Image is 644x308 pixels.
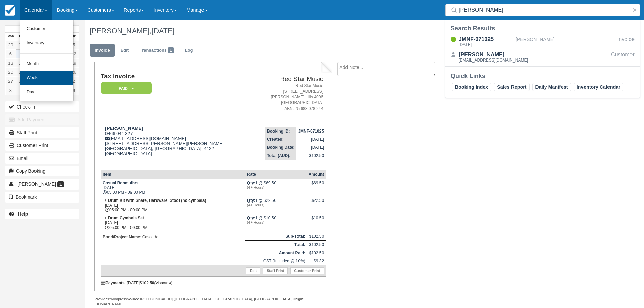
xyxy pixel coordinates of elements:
a: 3 [5,86,16,95]
a: Help [5,209,79,219]
a: Edit [116,44,134,57]
a: Invoice [90,44,115,57]
a: 7 [16,49,26,58]
th: Sun [69,33,79,40]
strong: Qty [247,198,255,203]
img: checkfront-main-nav-mini-logo.png [5,5,15,16]
em: (4+ Hours) [247,185,305,189]
strong: Provider: [94,297,110,301]
td: 1 @ $69.50 [245,179,307,196]
div: [PERSON_NAME] [459,51,528,59]
strong: Qty [247,216,255,220]
span: [DATE] [151,27,174,35]
p: : Cascade [103,234,243,240]
div: [DATE] [459,43,513,47]
td: $102.50 [307,249,326,257]
strong: Drum Cymbals Set [108,216,144,220]
a: 12 [69,49,79,58]
strong: [PERSON_NAME] [105,126,143,131]
strong: Drum Kit with Snare, Hardware, Stool (no cymbals) [108,198,206,203]
input: Search ( / ) [459,4,629,16]
div: Quick Links [451,72,635,80]
a: 30 [16,40,26,49]
a: Customer Print [290,267,324,274]
span: 1 [57,181,64,187]
a: Staff Print [5,127,79,138]
strong: Source IP: [127,297,145,301]
div: Customer [611,51,635,64]
strong: Payments [101,281,125,285]
th: Amount [307,170,326,179]
th: Total (AUD): [265,151,296,160]
div: JMNF-071025 [459,35,513,43]
a: Log [180,44,198,57]
a: 9 [69,86,79,95]
th: Mon [5,33,16,40]
a: 26 [69,68,79,77]
a: 29 [5,40,16,49]
a: 13 [5,58,16,68]
div: [PERSON_NAME] [516,35,615,48]
div: Search Results [451,24,635,32]
th: Booking Date: [265,143,296,151]
button: Email [5,153,79,164]
span: 1 [168,47,174,53]
strong: Casual Room 4hrs [103,181,138,185]
strong: Band/Project Name [103,235,140,239]
div: : [DATE] (visa ) [101,281,326,285]
a: [PERSON_NAME] 1 [5,179,79,189]
td: 1 @ $22.50 [245,196,307,214]
a: JMNF-071025[DATE][PERSON_NAME]Invoice [445,35,640,48]
a: 6 [5,49,16,58]
td: 1 @ $10.50 [245,214,307,232]
a: Day [20,85,73,99]
a: 27 [5,77,16,86]
button: Check-in [5,101,79,112]
em: (4+ Hours) [247,220,305,224]
a: 28 [16,77,26,86]
td: $102.50 [307,240,326,249]
th: Rate [245,170,307,179]
div: 0466 044 327 [EMAIL_ADDRESS][DOMAIN_NAME] [STREET_ADDRESS][PERSON_NAME][PERSON_NAME] [GEOGRAPHIC_... [101,126,252,165]
a: 4 [16,86,26,95]
td: [DATE] [296,143,326,151]
strong: $102.50 [140,281,154,285]
a: Week [20,71,73,85]
a: 19 [69,58,79,68]
strong: Qty [247,181,255,185]
a: Staff Print [263,267,288,274]
a: Paid [101,82,149,94]
td: $102.50 [296,151,326,160]
th: Booking ID: [265,127,296,135]
a: Edit [246,267,260,274]
small: 8014 [163,281,171,285]
div: $69.50 [309,181,324,191]
b: Help [18,211,28,217]
a: Month [20,57,73,71]
th: Total: [245,240,307,249]
address: Red Star Music [STREET_ADDRESS] [PERSON_NAME] Hills 4006 [GEOGRAPHIC_DATA] ABN: 75 688 078 244 [254,83,323,112]
div: $22.50 [309,198,324,208]
th: Created: [265,135,296,143]
div: [EMAIL_ADDRESS][DOMAIN_NAME] [459,58,528,62]
a: 21 [16,68,26,77]
div: wordpress [TECHNICAL_ID] ([GEOGRAPHIC_DATA], [GEOGRAPHIC_DATA], [GEOGRAPHIC_DATA]) : [DOMAIN_NAME] [94,297,332,307]
th: Tue [16,33,26,40]
th: Sub-Total: [245,232,307,240]
em: (4+ Hours) [247,203,305,207]
td: [DATE] 05:00 PM - 09:00 PM [101,214,245,232]
button: Copy Booking [5,166,79,176]
span: [PERSON_NAME] [17,181,56,187]
a: [PERSON_NAME][EMAIL_ADDRESS][DOMAIN_NAME]Customer [445,51,640,64]
ul: Calendar [20,20,74,101]
strong: JMNF-071025 [298,129,324,134]
h1: Tax Invoice [101,73,252,80]
div: Invoice [617,35,635,48]
a: Inventory Calendar [574,83,623,91]
td: $102.50 [307,232,326,240]
strong: Origin [293,297,303,301]
a: 20 [5,68,16,77]
a: Sales Report [494,83,529,91]
div: $10.50 [309,216,324,226]
td: $9.32 [307,257,326,265]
